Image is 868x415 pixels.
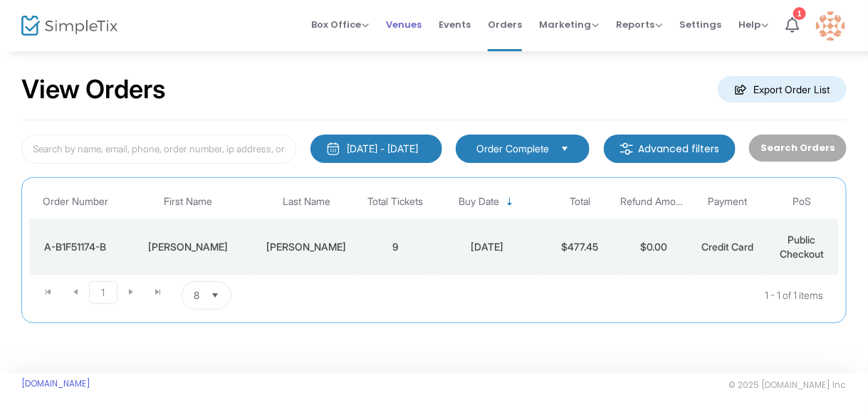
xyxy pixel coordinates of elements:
[793,196,811,208] span: PoS
[619,142,634,156] img: filter
[125,240,251,254] div: Courtnay
[728,379,847,391] span: © 2025 [DOMAIN_NAME] Inc.
[617,219,691,275] td: $0.00
[205,282,225,309] button: Select
[21,135,296,164] input: Search by name, email, phone, order number, ip address, or last 4 digits of card
[543,219,617,275] td: $477.45
[436,240,540,254] div: 2025-09-17
[21,378,90,389] a: [DOMAIN_NAME]
[439,6,471,43] span: Events
[164,196,212,208] span: First Name
[476,142,549,156] span: Order Complete
[358,185,432,219] th: Total Tickets
[43,196,108,208] span: Order Number
[679,6,721,43] span: Settings
[373,281,823,310] kendo-pager-info: 1 - 1 of 1 items
[793,7,806,20] div: 1
[738,18,768,31] span: Help
[604,135,736,163] m-button: Advanced filters
[310,135,442,163] button: [DATE] - [DATE]
[386,6,422,43] span: Venues
[555,141,575,157] button: Select
[194,288,199,303] span: 8
[708,196,748,208] span: Payment
[89,281,117,304] span: Page 1
[258,240,355,254] div: Wylie
[283,196,330,208] span: Last Name
[543,185,617,219] th: Total
[780,233,824,260] span: Public Checkout
[21,74,166,105] h2: View Orders
[459,196,500,208] span: Buy Date
[617,185,691,219] th: Refund Amount
[326,142,340,156] img: monthly
[616,18,662,31] span: Reports
[488,6,522,43] span: Orders
[347,142,419,156] div: [DATE] - [DATE]
[539,18,599,31] span: Marketing
[29,185,839,275] div: Data table
[33,240,118,254] div: A-B1F51174-B
[718,76,847,103] m-button: Export Order List
[358,219,432,275] td: 9
[311,18,369,31] span: Box Office
[505,196,516,208] span: Sortable
[702,241,754,253] span: Credit Card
